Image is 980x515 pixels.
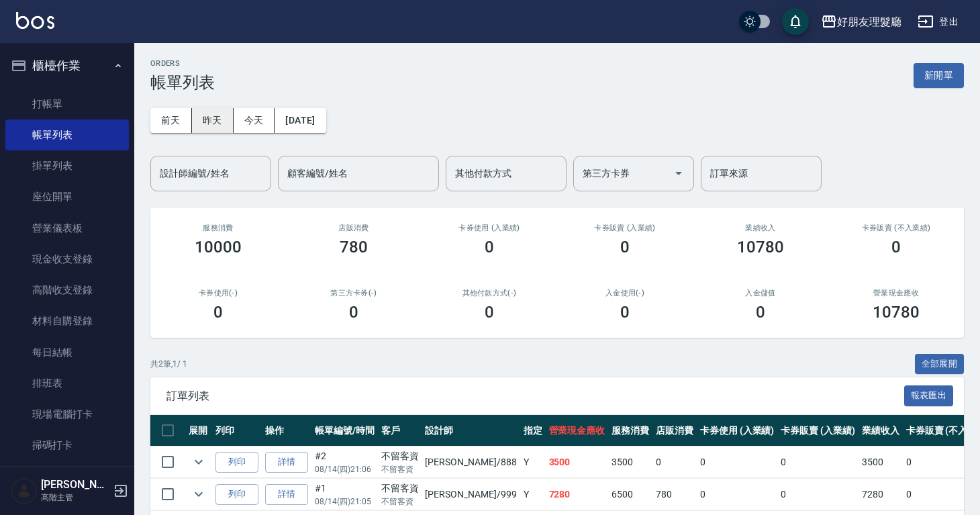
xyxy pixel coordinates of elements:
[215,484,258,505] button: 列印
[777,479,859,510] td: 0
[620,303,630,322] h3: 0
[652,415,697,447] th: 店販消費
[378,415,422,447] th: 客戶
[166,389,904,403] span: 訂單列表
[914,63,964,88] button: 新開單
[381,463,419,475] p: 不留客資
[265,484,308,505] a: 詳情
[381,449,419,463] div: 不留客資
[11,477,38,504] img: Person
[859,447,903,478] td: 3500
[873,303,920,322] h3: 10780
[5,120,129,150] a: 帳單列表
[5,213,129,244] a: 營業儀表板
[782,8,809,35] button: save
[5,275,129,306] a: 高階收支登錄
[777,447,859,478] td: 0
[315,496,375,508] p: 08/14 (四) 21:05
[5,337,129,368] a: 每日結帳
[859,479,903,510] td: 7280
[302,289,405,297] h2: 第三方卡券(-)
[844,224,948,232] h2: 卡券販賣 (不入業績)
[837,13,901,30] div: 好朋友理髮廳
[275,108,326,133] button: [DATE]
[5,89,129,120] a: 打帳單
[315,463,375,475] p: 08/14 (四) 21:06
[215,452,258,473] button: 列印
[185,415,212,447] th: 展開
[485,238,494,256] h3: 0
[668,162,689,184] button: Open
[195,238,242,256] h3: 10000
[546,479,609,510] td: 7280
[150,108,192,133] button: 前天
[697,447,778,478] td: 0
[5,399,129,430] a: 現場電腦打卡
[213,303,223,322] h3: 0
[608,415,652,447] th: 服務消費
[302,224,405,232] h2: 店販消費
[438,224,541,232] h2: 卡券使用 (入業績)
[485,303,494,322] h3: 0
[608,479,652,510] td: 6500
[520,479,546,510] td: Y
[859,415,903,447] th: 業績收入
[844,289,948,297] h2: 營業現金應收
[709,224,812,232] h2: 業績收入
[520,415,546,447] th: 指定
[5,181,129,212] a: 座位開單
[5,306,129,336] a: 材料自購登錄
[915,354,965,375] button: 全部展開
[5,368,129,399] a: 排班表
[520,447,546,478] td: Y
[652,479,697,510] td: 780
[737,238,784,256] h3: 10780
[573,289,677,297] h2: 入金使用(-)
[573,224,677,232] h2: 卡券販賣 (入業績)
[891,238,901,256] h3: 0
[546,447,609,478] td: 3500
[5,150,129,181] a: 掛單列表
[150,358,187,370] p: 共 2 筆, 1 / 1
[652,447,697,478] td: 0
[262,415,311,447] th: 操作
[381,496,419,508] p: 不留客資
[16,12,54,29] img: Logo
[422,479,520,510] td: [PERSON_NAME] /999
[212,415,262,447] th: 列印
[5,244,129,275] a: 現金收支登錄
[265,452,308,473] a: 詳情
[608,447,652,478] td: 3500
[5,48,129,83] button: 櫃檯作業
[422,415,520,447] th: 設計師
[697,479,778,510] td: 0
[192,108,234,133] button: 昨天
[756,303,765,322] h3: 0
[150,73,215,92] h3: 帳單列表
[5,430,129,461] a: 掃碼打卡
[234,108,275,133] button: 今天
[189,452,209,472] button: expand row
[546,415,609,447] th: 營業現金應收
[620,238,630,256] h3: 0
[340,238,368,256] h3: 780
[912,9,964,34] button: 登出
[311,479,378,510] td: #1
[349,303,358,322] h3: 0
[381,481,419,496] div: 不留客資
[166,289,270,297] h2: 卡券使用(-)
[150,59,215,68] h2: ORDERS
[41,491,109,504] p: 高階主管
[311,415,378,447] th: 帳單編號/時間
[709,289,812,297] h2: 入金儲值
[189,484,209,504] button: expand row
[914,68,964,81] a: 新開單
[422,447,520,478] td: [PERSON_NAME] /888
[904,385,954,406] button: 報表匯出
[777,415,859,447] th: 卡券販賣 (入業績)
[166,224,270,232] h3: 服務消費
[311,447,378,478] td: #2
[904,389,954,402] a: 報表匯出
[41,478,109,491] h5: [PERSON_NAME]
[816,8,907,36] button: 好朋友理髮廳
